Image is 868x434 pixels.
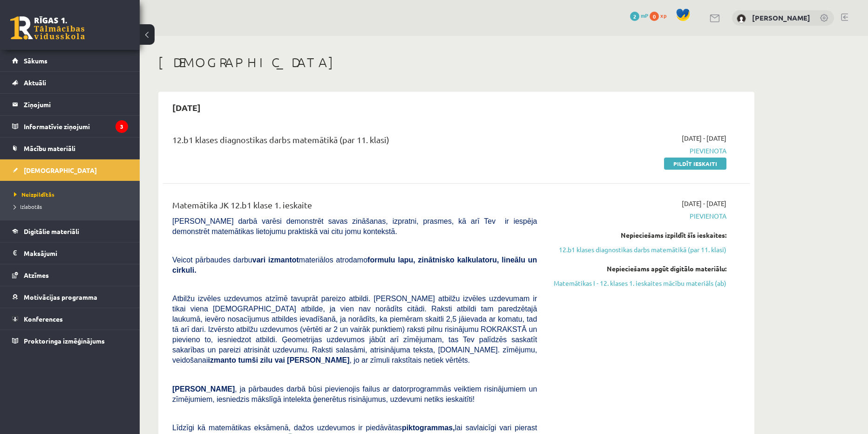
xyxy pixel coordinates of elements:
[664,158,726,170] a: Pildīt ieskaiti
[172,295,537,364] span: Atbilžu izvēles uzdevumos atzīmē tavuprāt pareizo atbildi. [PERSON_NAME] atbilžu izvēles uzdevuma...
[551,278,726,288] a: Matemātikas I - 12. klases 1. ieskaites mācību materiāls (ab)
[24,144,75,152] span: Mācību materiāli
[172,199,537,216] div: Matemātika JK 12.b1 klase 1. ieskaite
[12,138,128,159] a: Mācību materiāli
[12,330,128,351] a: Proktoringa izmēģinājums
[172,385,537,403] span: , ja pārbaudes darbā būsi pievienojis failus ar datorprogrammās veiktiem risinājumiem un zīmējumi...
[24,94,128,115] legend: Ziņojumi
[682,133,726,143] span: [DATE] - [DATE]
[682,199,726,208] span: [DATE] - [DATE]
[12,308,128,330] a: Konferences
[172,385,235,393] span: [PERSON_NAME]
[737,14,746,23] img: Viržinija Aļošina
[10,16,85,40] a: Rīgas 1. Tālmācības vidusskola
[641,12,648,19] span: mP
[172,256,537,274] span: Veicot pārbaudes darbu materiālos atrodamo
[12,242,128,264] a: Maksājumi
[24,227,79,235] span: Digitālie materiāli
[24,271,49,279] span: Atzīmes
[24,315,63,323] span: Konferences
[24,337,105,345] span: Proktoringa izmēģinājums
[24,293,97,301] span: Motivācijas programma
[551,245,726,255] a: 12.b1 klases diagnostikas darbs matemātikā (par 11. klasi)
[163,96,210,118] h2: [DATE]
[24,78,46,87] span: Aktuāli
[238,356,349,364] b: tumši zilu vai [PERSON_NAME]
[12,286,128,308] a: Motivācijas programma
[12,50,128,71] a: Sākums
[551,211,726,221] span: Pievienota
[14,191,54,198] span: Neizpildītās
[14,190,130,199] a: Neizpildītās
[12,159,128,181] a: [DEMOGRAPHIC_DATA]
[551,230,726,240] div: Nepieciešams izpildīt šīs ieskaites:
[208,356,236,364] b: izmanto
[650,12,671,19] a: 0 xp
[12,220,128,242] a: Digitālie materiāli
[551,146,726,156] span: Pievienota
[14,203,42,210] span: Izlabotās
[660,12,666,19] span: xp
[24,242,128,264] legend: Maksājumi
[650,12,659,21] span: 0
[630,12,648,19] a: 2 mP
[551,264,726,274] div: Nepieciešams apgūt digitālo materiālu:
[24,166,97,174] span: [DEMOGRAPHIC_DATA]
[12,116,128,137] a: Informatīvie ziņojumi3
[24,56,47,65] span: Sākums
[24,116,128,137] legend: Informatīvie ziņojumi
[12,264,128,286] a: Atzīmes
[172,133,537,151] div: 12.b1 klases diagnostikas darbs matemātikā (par 11. klasi)
[252,256,299,264] b: vari izmantot
[115,120,128,133] i: 3
[12,72,128,93] a: Aktuāli
[630,12,639,21] span: 2
[14,202,130,211] a: Izlabotās
[172,217,537,235] span: [PERSON_NAME] darbā varēsi demonstrēt savas zināšanas, izpratni, prasmes, kā arī Tev ir iespēja d...
[752,13,810,22] a: [PERSON_NAME]
[12,94,128,115] a: Ziņojumi
[172,256,537,274] b: formulu lapu, zinātnisko kalkulatoru, lineālu un cirkuli.
[402,424,455,432] b: piktogrammas,
[158,55,754,70] h1: [DEMOGRAPHIC_DATA]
